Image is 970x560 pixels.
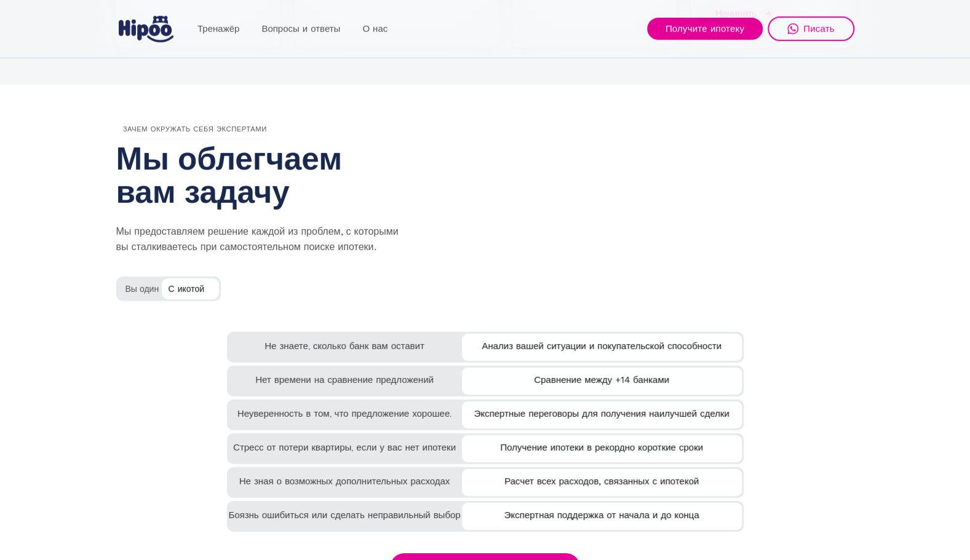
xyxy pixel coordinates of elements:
[462,401,742,422] div: Экспертные переговоры для получения наилучшей сделки
[123,125,267,133] font: ЗАЧЕМ окружать себя экспертами
[116,277,221,297] div: Вы один
[227,501,463,523] div: Боязнь ошибиться или сделать неправильный выбор
[227,467,463,489] div: Не зная о возможных дополнительных расходах
[227,332,463,354] div: Не знаете, сколько банк вам оставит
[116,11,177,47] a: Дом
[462,469,742,489] div: Расчет всех расходов, связанных с ипотекой
[462,503,742,523] div: Экспертная поддержка от начала и до конца
[116,226,399,253] font: Мы предоставляем решение каждой из проблем, с которыми вы сталкиваетесь при самостоятельном поиск...
[227,400,463,422] div: Неуверенность в том, что предложение хорошее.
[647,18,763,40] a: Получите ипотеку
[250,17,351,41] a: Вопросы и ответы
[462,435,742,455] div: Получение ипотеки в рекордно короткие сроки
[116,143,400,209] h2: Мы облегчаем вам задачу
[186,17,250,41] a: Тренажёр
[768,17,854,41] a: Писать
[227,433,463,455] div: Стресс от потери квартиры, если у вас нет ипотеки
[803,23,835,34] div: Писать
[227,366,463,388] div: Нет времени на сравнение предложений
[462,334,742,354] div: Анализ вашей ситуации и покупательской способности
[162,278,219,297] div: С икотой
[462,368,742,388] div: Сравнение между +14 банками
[351,17,399,41] a: О нас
